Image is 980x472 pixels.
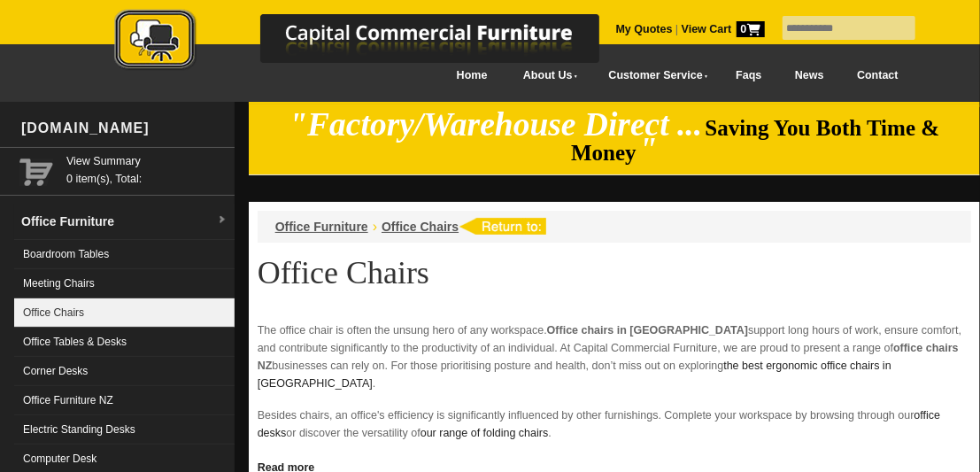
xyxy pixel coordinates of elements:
strong: office chairs NZ [258,342,959,372]
a: Contact [840,56,914,96]
a: Faqs [720,56,779,96]
a: Corner Desks [14,357,235,386]
a: our range of folding chairs [421,427,549,439]
a: Meeting Chairs [14,269,235,298]
em: "Factory/Warehouse Direct ... [289,106,702,143]
li: › [373,218,377,236]
span: 0 [737,21,765,37]
a: Office Furnituredropdown [14,204,235,240]
a: Office Tables & Desks [14,328,235,357]
a: the best ergonomic office chairs in [GEOGRAPHIC_DATA] [258,360,891,390]
em: " [639,131,658,167]
img: return to [459,218,546,235]
div: [DOMAIN_NAME] [14,102,235,155]
a: Electric Standing Desks [14,415,235,445]
a: View Cart0 [678,23,764,35]
span: 0 item(s), Total: [66,152,228,185]
a: Capital Commercial Furniture Logo [66,9,685,79]
a: Office Furniture [275,220,368,234]
a: Boardroom Tables [14,240,235,269]
p: Besides chairs, an office's efficiency is significantly influenced by other furnishings. Complete... [258,406,971,442]
strong: Office chairs in [GEOGRAPHIC_DATA] [547,324,748,337]
h1: Office Chairs [258,256,971,290]
p: The office chair is often the unsung hero of any workspace. support long hours of work, ensure co... [258,321,971,392]
a: Office Chairs [382,220,459,234]
a: Office Furniture NZ [14,386,235,415]
img: Capital Commercial Furniture Logo [66,9,685,74]
span: Saving You Both Time & Money [571,116,939,165]
strong: View Cart [682,23,765,35]
a: News [778,56,840,96]
a: Office Chairs [14,298,235,328]
a: View Summary [66,152,228,170]
img: dropdown [217,215,228,226]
